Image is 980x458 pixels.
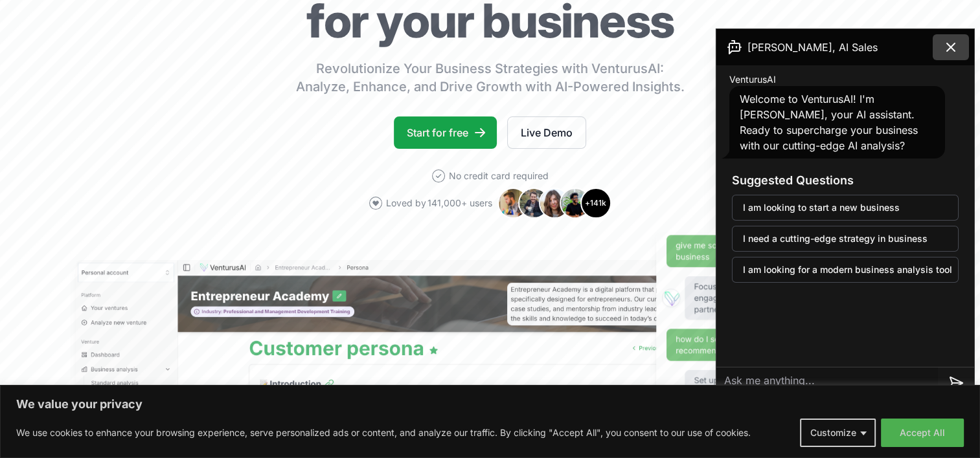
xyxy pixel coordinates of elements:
[740,93,918,152] span: Welcome to VenturusAI! I'm [PERSON_NAME], your AI assistant. Ready to supercharge your business w...
[732,226,959,252] button: I need a cutting-edge strategy in business
[560,188,591,219] img: Avatar 4
[16,425,751,441] p: We use cookies to enhance your browsing experience, serve personalized ads or content, and analyz...
[507,116,586,149] a: Live Demo
[518,188,549,219] img: Avatar 2
[732,195,959,221] button: I am looking to start a new business
[747,39,878,55] span: [PERSON_NAME], AI Sales
[394,116,497,149] a: Start for free
[729,73,776,86] span: VenturusAI
[16,397,964,412] p: We value your privacy
[881,419,964,447] button: Accept All
[732,171,959,190] h3: Suggested Questions
[539,188,570,219] img: Avatar 3
[800,419,876,447] button: Customize
[497,188,529,219] img: Avatar 1
[732,257,959,283] button: I am looking for a modern business analysis tool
